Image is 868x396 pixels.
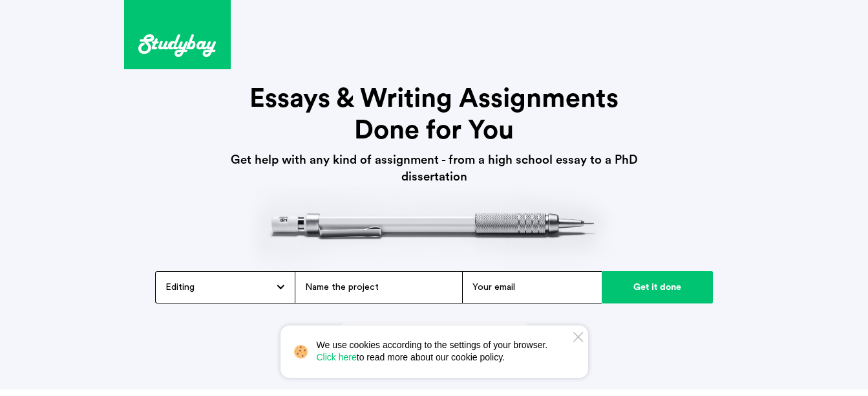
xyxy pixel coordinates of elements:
a: % I have promocode [337,323,531,341]
a: Click here [317,351,357,364]
span: We use cookies according to the settings of your browser. to read more about our cookie policy. [317,339,556,364]
h3: Get help with any kind of assignment - from a high school essay to a PhD dissertation [202,152,667,186]
input: Get it done [602,271,714,303]
input: Name the project [295,271,462,303]
span: Editing [165,281,195,293]
h1: Essays & Writing Assignments Done for You [216,83,652,147]
input: Your email [462,271,602,303]
img: header-pict.png [248,186,620,270]
img: logo.svg [138,34,216,58]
